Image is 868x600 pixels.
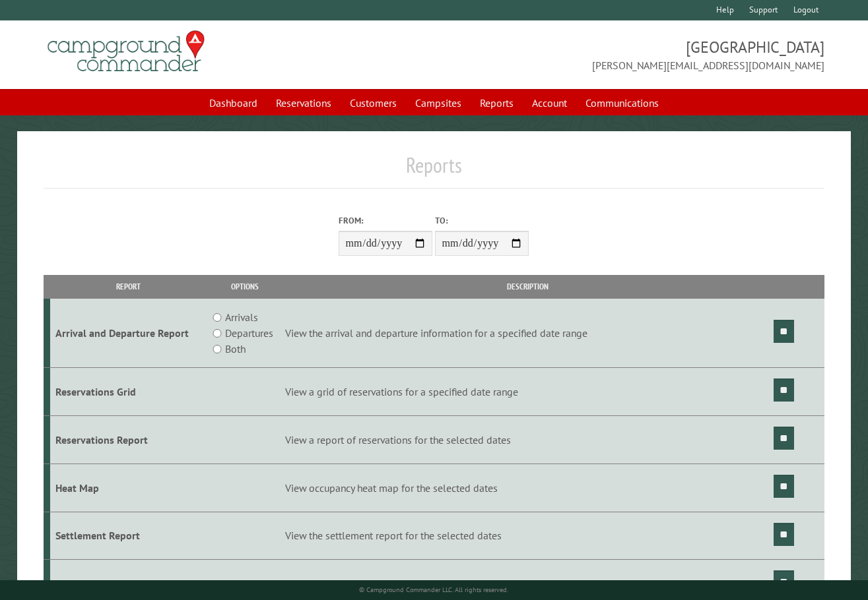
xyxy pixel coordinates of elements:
td: Settlement Report [50,512,207,560]
td: View the arrival and departure information for a specified date range [283,299,772,368]
label: Both [225,341,246,357]
td: Reservations Report [50,415,207,464]
td: Arrival and Departure Report [50,299,207,368]
td: View a grid of reservations for a specified date range [283,368,772,416]
th: Options [207,275,283,298]
small: © Campground Commander LLC. All rights reserved. [359,585,508,594]
label: Arrivals [225,309,258,325]
a: Dashboard [201,90,265,115]
label: To: [435,214,529,227]
label: From: [339,214,432,227]
a: Reservations [268,90,339,115]
a: Customers [342,90,405,115]
td: View a report of reservations for the selected dates [283,415,772,464]
td: Reservations Grid [50,368,207,416]
a: Communications [578,90,667,115]
a: Reports [472,90,521,115]
img: Campground Commander [44,26,209,77]
td: View the settlement report for the selected dates [283,512,772,560]
a: Campsites [407,90,469,115]
th: Description [283,275,772,298]
h1: Reports [44,152,825,189]
td: View occupancy heat map for the selected dates [283,464,772,512]
span: [GEOGRAPHIC_DATA] [PERSON_NAME][EMAIL_ADDRESS][DOMAIN_NAME] [434,36,825,73]
a: Account [524,90,575,115]
label: Departures [225,325,273,341]
th: Report [50,275,207,298]
td: Heat Map [50,464,207,512]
